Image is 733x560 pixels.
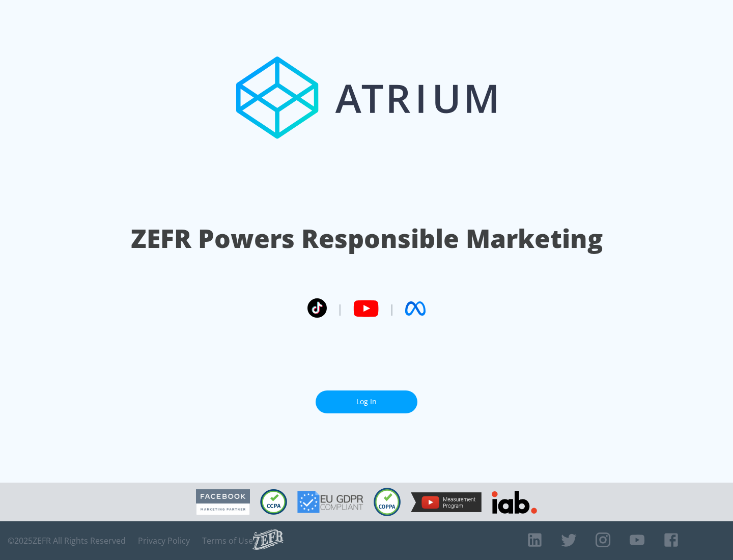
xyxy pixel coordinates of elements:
img: YouTube Measurement Program [411,492,482,512]
img: IAB [492,491,537,514]
a: Privacy Policy [138,536,190,546]
a: Log In [316,390,417,413]
a: Terms of Use [202,536,253,546]
span: © 2025 ZEFR All Rights Reserved [8,536,126,546]
img: Facebook Marketing Partner [196,489,250,515]
h1: ZEFR Powers Responsible Marketing [131,221,603,256]
span: | [389,301,395,316]
span: | [337,301,343,316]
img: GDPR Compliant [297,491,363,513]
img: COPPA Compliant [374,488,401,516]
img: CCPA Compliant [260,489,287,515]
